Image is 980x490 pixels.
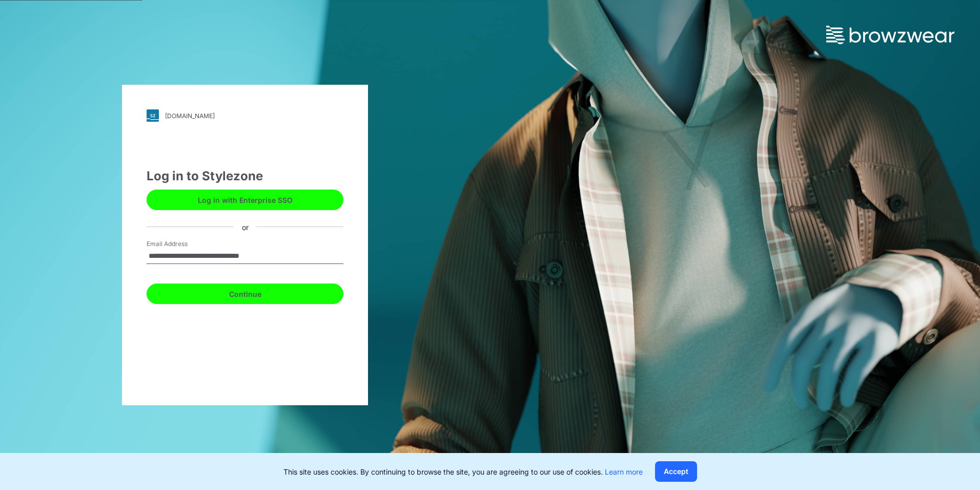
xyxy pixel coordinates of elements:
[147,239,218,249] label: Email Address
[283,466,643,477] p: This site uses cookies. By continuing to browse the site, you are agreeing to our use of cookies.
[826,26,954,44] img: browzwear-logo.73288ffb.svg
[147,167,343,185] div: Log in to Stylezone
[147,284,343,304] button: Continue
[165,112,215,120] div: [DOMAIN_NAME]
[234,221,257,232] div: or
[655,461,697,482] button: Accept
[147,109,159,122] img: svg+xml;base64,PHN2ZyB3aWR0aD0iMjgiIGhlaWdodD0iMjgiIHZpZXdCb3g9IjAgMCAyOCAyOCIgZmlsbD0ibm9uZSIgeG...
[605,467,643,476] a: Learn more
[147,109,343,122] a: [DOMAIN_NAME]
[147,190,343,210] button: Log in with Enterprise SSO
